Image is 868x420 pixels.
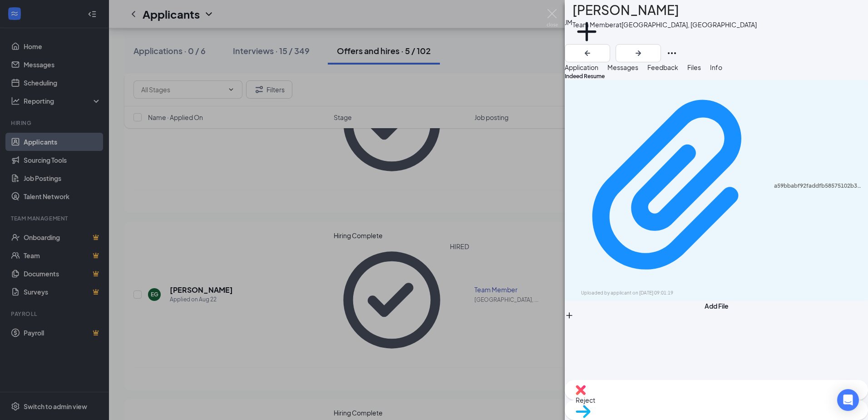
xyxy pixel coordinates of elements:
[565,63,598,71] span: Application
[581,290,717,297] div: Uploaded by applicant on [DATE] 09:01:19
[572,20,757,29] div: Team Member at [GEOGRAPHIC_DATA], [GEOGRAPHIC_DATA]
[570,84,774,288] svg: Paperclip
[647,63,678,71] span: Feedback
[572,17,601,56] button: PlusAdd a tag
[633,48,644,59] svg: ArrowRight
[570,84,863,297] a: Paperclipa59bbabf92faddfb58575102b3a7c176.pdfUploaded by applicant on [DATE] 09:01:19
[607,63,638,71] span: Messages
[710,63,722,71] span: Info
[774,182,863,190] div: a59bbabf92faddfb58575102b3a7c176.pdf
[565,311,574,320] svg: Plus
[666,48,677,59] svg: Ellipses
[582,48,593,59] svg: ArrowLeftNew
[565,72,868,80] div: Indeed Resume
[565,44,610,62] button: ArrowLeftNew
[565,17,572,27] div: JM
[572,17,601,46] svg: Plus
[616,44,661,62] button: ArrowRight
[576,395,857,405] span: Reject
[565,301,868,320] button: Add FilePlus
[687,63,701,71] span: Files
[837,389,859,411] div: Open Intercom Messenger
